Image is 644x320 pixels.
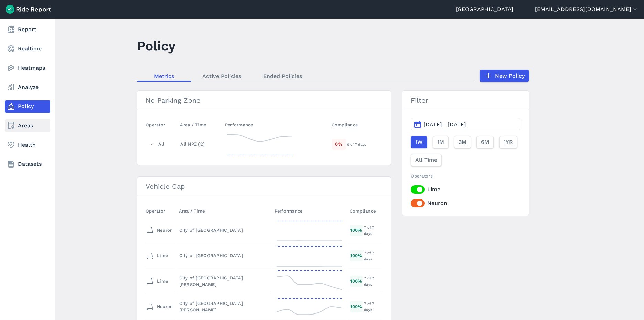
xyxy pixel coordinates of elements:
th: Area / Time [177,118,222,132]
div: 0 of 7 days [347,141,382,147]
div: Lime [146,276,168,287]
img: Ride Report [6,5,51,14]
button: 6M [476,136,494,148]
button: [EMAIL_ADDRESS][DOMAIN_NAME] [535,5,638,13]
th: Performance [222,118,329,132]
h3: Vehicle Cap [137,177,391,196]
div: City of [GEOGRAPHIC_DATA][PERSON_NAME] [179,300,269,313]
a: Policy [5,100,50,113]
span: [DATE]—[DATE] [423,121,466,128]
button: All Time [411,154,442,166]
h3: No Parking Zone [137,91,391,110]
th: Area / Time [176,204,272,218]
th: Operator [146,204,176,218]
a: [GEOGRAPHIC_DATA] [456,5,513,13]
button: 1YR [499,136,517,148]
div: All NPZ (2) [180,141,219,147]
div: 100 % [350,250,363,261]
a: Active Policies [191,71,252,81]
h3: Filter [402,91,529,110]
a: Datasets [5,158,50,170]
span: 6M [481,138,489,146]
a: Areas [5,119,50,132]
span: 1YR [504,138,513,146]
a: Report [5,23,50,36]
div: 100 % [350,301,363,312]
div: 7 of 7 days [364,224,382,237]
div: 0 % [332,139,346,149]
button: [DATE]—[DATE] [411,118,520,130]
span: Compliance [350,206,376,214]
button: 3M [454,136,471,148]
label: Neuron [411,199,520,207]
a: New Policy [480,70,529,82]
a: Analyze [5,81,50,93]
button: 1W [411,136,427,148]
span: Compliance [332,120,358,128]
div: Lime [146,250,168,261]
span: All Time [415,156,437,164]
div: Neuron [146,225,173,236]
div: 100 % [350,225,363,236]
th: Operator [146,118,177,132]
div: City of [GEOGRAPHIC_DATA] [179,252,269,259]
div: 7 of 7 days [364,250,382,262]
a: Heatmaps [5,62,50,74]
a: Ended Policies [252,71,313,81]
span: 1M [437,138,444,146]
div: 100 % [350,276,363,286]
label: Lime [411,185,520,194]
a: Health [5,139,50,151]
span: 3M [459,138,466,146]
span: Operators [411,173,433,179]
a: Realtime [5,43,50,55]
div: City of [GEOGRAPHIC_DATA][PERSON_NAME] [179,275,269,288]
th: Performance [272,204,347,218]
div: Neuron [146,301,173,312]
div: City of [GEOGRAPHIC_DATA] [179,227,269,233]
button: 1M [433,136,449,148]
h1: Policy [137,36,175,55]
div: 7 of 7 days [364,300,382,313]
div: All [158,141,164,147]
div: 7 of 7 days [364,275,382,287]
a: Metrics [137,71,191,81]
span: 1W [415,138,423,146]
